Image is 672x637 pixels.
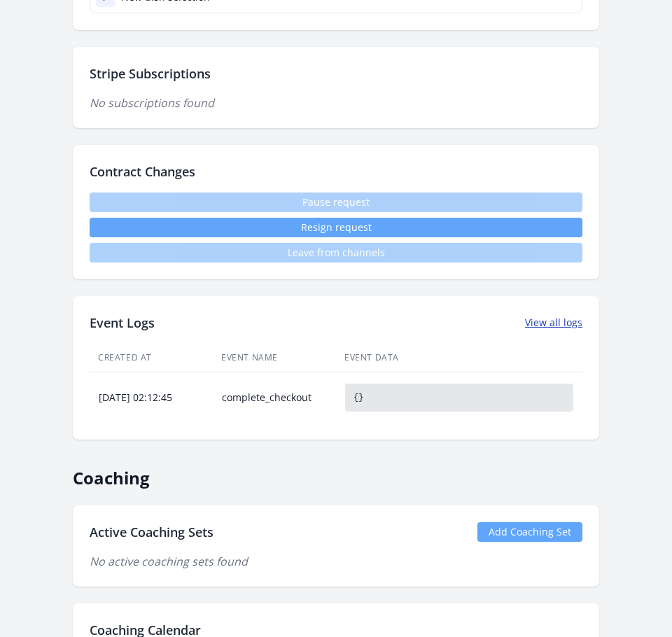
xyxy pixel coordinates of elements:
pre: {} [345,384,573,412]
h2: Coaching [73,456,599,489]
div: [DATE] 02:12:45 [90,391,212,405]
a: Add Coaching Set [477,522,582,542]
button: Resign request [90,218,582,237]
th: Event Name [213,344,336,372]
a: View all logs [525,316,582,330]
h2: Contract Changes [90,162,582,181]
th: Created At [90,344,213,372]
h2: Stripe Subscriptions [90,64,582,83]
p: No subscriptions found [90,94,582,111]
span: Leave from channels [90,243,582,262]
th: Event Data [336,344,582,372]
div: complete_checkout [213,391,335,405]
h2: Event Logs [90,313,155,332]
h2: Active Coaching Sets [90,522,213,542]
span: Pause request [90,192,582,212]
p: No active coaching sets found [90,553,582,570]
